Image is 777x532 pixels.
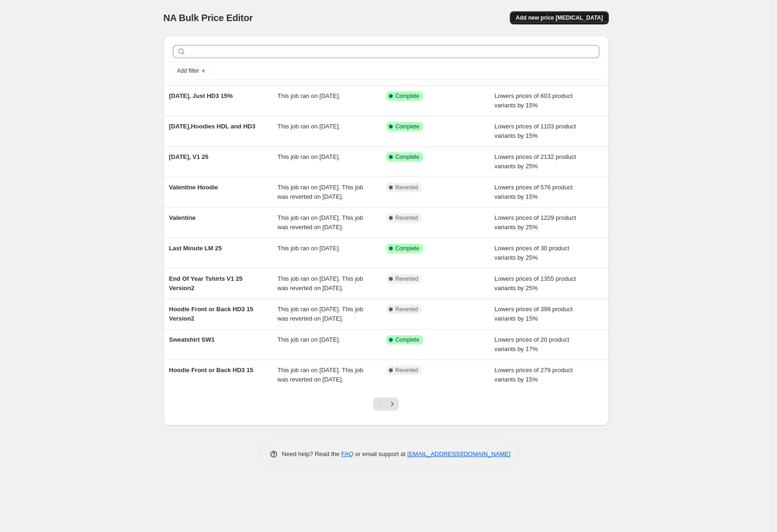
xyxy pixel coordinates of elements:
span: Complete [396,92,419,100]
span: Reverted [396,367,418,374]
span: End Of Year Tshirts V1 25 Version2 [169,275,243,292]
span: Lowers prices of 1229 product variants by 25% [494,214,576,231]
span: Valentine Hoodie [169,184,218,191]
span: Sweatshirt SW1 [169,336,215,343]
span: This job ran on [DATE]. [277,153,340,160]
button: Add new price [MEDICAL_DATA] [510,11,608,24]
span: Lowers prices of 1355 product variants by 25% [494,275,576,292]
span: This job ran on [DATE]. This job was reverted on [DATE]. [277,306,363,322]
span: This job ran on [DATE]. This job was reverted on [DATE]. [277,184,363,200]
span: Lowers prices of 603 product variants by 15% [494,92,573,109]
span: This job ran on [DATE]. This job was reverted on [DATE]. [277,367,363,383]
span: Complete [396,153,419,161]
span: This job ran on [DATE]. [277,123,340,130]
a: FAQ [341,450,353,457]
span: Last Minute LM 25 [169,245,222,252]
span: Complete [396,245,419,252]
span: Lowers prices of 20 product variants by 17% [494,336,569,352]
span: Lowers prices of 1103 product variants by 15% [494,123,576,139]
span: Reverted [396,275,418,283]
span: Lowers prices of 30 product variants by 25% [494,245,569,261]
span: This job ran on [DATE]. [277,336,340,343]
span: Reverted [396,184,418,191]
span: This job ran on [DATE]. This job was reverted on [DATE]. [277,275,363,292]
span: This job ran on [DATE]. [277,92,340,99]
span: [DATE], Just HD3 15% [169,92,233,99]
span: Complete [396,123,419,130]
span: Lowers prices of 399 product variants by 15% [494,306,573,322]
span: Add new price [MEDICAL_DATA] [516,14,603,22]
span: NA Bulk Price Editor [164,13,253,23]
span: [DATE],Hoodies HDL and HD3 [169,123,255,130]
nav: Pagination [373,397,399,411]
span: Need help? Read the [282,450,342,457]
button: Add filter [173,65,210,76]
button: Next [386,397,399,411]
span: Lowers prices of 2132 product variants by 25% [494,153,576,170]
span: Valentine [169,214,196,221]
span: or email support at [353,450,407,457]
span: Lowers prices of 576 product variants by 15% [494,184,573,200]
span: Reverted [396,214,418,222]
span: This job ran on [DATE]. This job was reverted on [DATE]. [277,214,363,231]
span: Hoodie Front or Back HD3 15 Version2 [169,306,254,322]
span: Hoodie Front or Back HD3 15 [169,367,254,374]
span: This job ran on [DATE]. [277,245,340,252]
span: Lowers prices of 279 product variants by 15% [494,367,573,383]
a: [EMAIL_ADDRESS][DOMAIN_NAME] [407,450,510,457]
span: [DATE], V1 25 [169,153,209,160]
span: Add filter [177,67,199,75]
span: Complete [396,336,419,344]
span: Reverted [396,306,418,313]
